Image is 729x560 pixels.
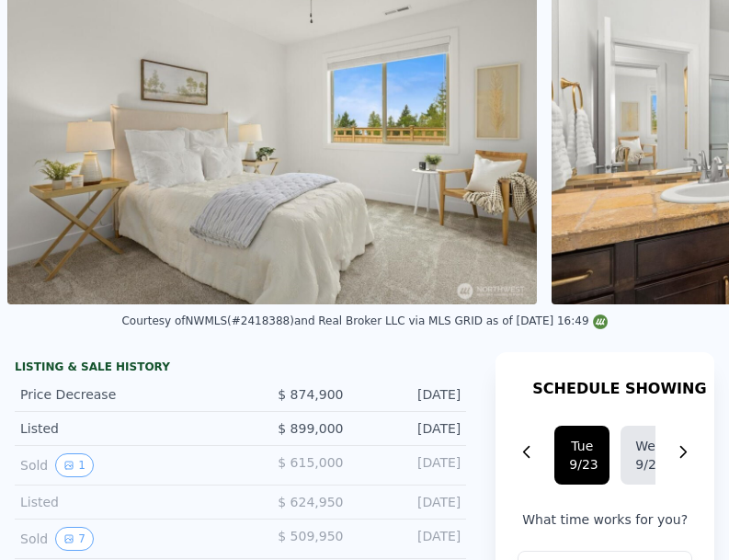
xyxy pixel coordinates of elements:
[55,527,94,551] button: View historical data
[518,510,692,529] p: What time works for you?
[20,385,226,404] div: Price Decrease
[569,455,595,474] div: 9/23
[20,453,226,477] div: Sold
[358,385,461,404] div: [DATE]
[358,419,461,438] div: [DATE]
[20,493,226,511] div: Listed
[55,453,94,477] button: View historical data
[15,360,466,378] div: LISTING & SALE HISTORY
[635,455,661,474] div: 9/24
[621,426,676,485] button: Wed9/24
[20,527,226,551] div: Sold
[121,314,607,327] div: Courtesy of NWMLS (#2418388) and Real Broker LLC via MLS GRID as of [DATE] 16:49
[278,455,343,470] span: $ 615,000
[593,314,608,329] img: NWMLS Logo
[278,495,343,509] span: $ 624,950
[278,529,343,543] span: $ 509,950
[532,378,706,400] h1: SCHEDULE SHOWING
[358,493,461,511] div: [DATE]
[358,453,461,477] div: [DATE]
[569,437,595,455] div: Tue
[278,387,343,402] span: $ 874,900
[358,527,461,551] div: [DATE]
[20,419,226,438] div: Listed
[635,437,661,455] div: Wed
[554,426,609,485] button: Tue9/23
[278,421,343,436] span: $ 899,000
